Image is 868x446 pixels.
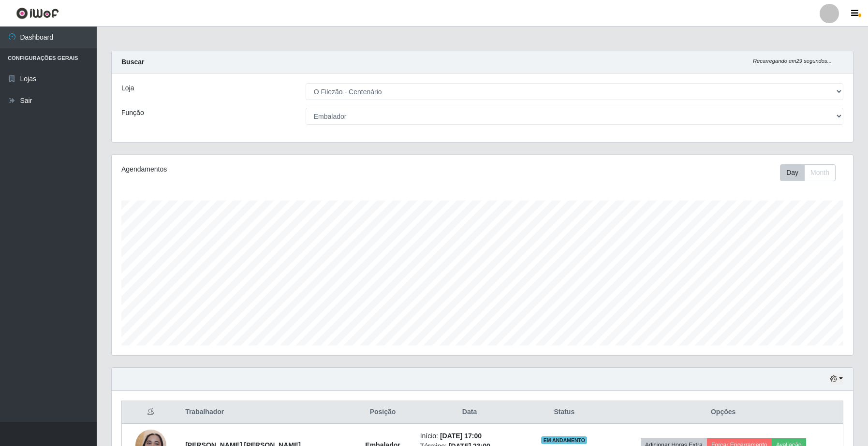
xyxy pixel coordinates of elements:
div: Toolbar with button groups [780,164,843,181]
label: Loja [121,83,134,93]
div: Agendamentos [121,164,414,174]
th: Data [414,401,525,424]
time: [DATE] 17:00 [440,432,482,440]
img: CoreUI Logo [16,7,59,19]
strong: Buscar [121,58,144,66]
button: Day [780,164,805,181]
th: Posição [351,401,414,424]
span: EM ANDAMENTO [541,436,587,444]
th: Trabalhador [179,401,351,424]
i: Recarregando em 29 segundos... [753,58,832,64]
th: Opções [603,401,843,424]
label: Função [121,108,144,118]
li: Início: [420,431,519,441]
th: Status [525,401,603,424]
button: Month [804,164,836,181]
div: First group [780,164,836,181]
